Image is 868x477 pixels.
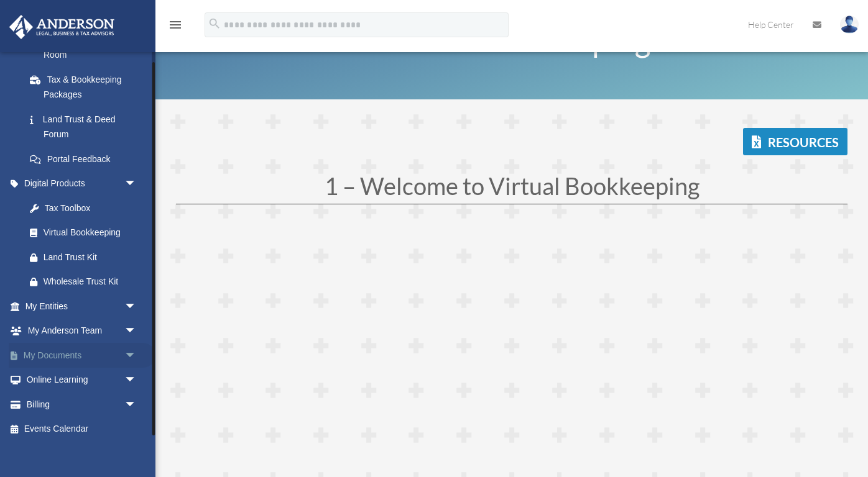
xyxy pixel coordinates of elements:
[9,368,155,393] a: Online Learningarrow_drop_down
[168,22,183,32] a: menu
[124,368,149,393] span: arrow_drop_down
[17,270,155,294] a: Wholesale Trust Kit
[17,245,155,270] a: Land Trust Kit
[208,17,221,30] i: search
[124,171,149,197] span: arrow_drop_down
[44,250,140,265] div: Land Trust Kit
[840,16,859,34] img: User Pic
[168,17,183,32] i: menu
[124,294,149,319] span: arrow_drop_down
[17,67,155,107] a: Tax & Bookkeeping Packages
[9,319,155,343] a: My Anderson Teamarrow_drop_down
[44,274,140,289] div: Wholesale Trust Kit
[124,319,149,344] span: arrow_drop_down
[9,392,155,417] a: Billingarrow_drop_down
[124,343,149,368] span: arrow_drop_down
[44,201,140,216] div: Tax Toolbox
[9,171,155,196] a: Digital Productsarrow_drop_down
[6,15,118,39] img: Anderson Advisors Platinum Portal
[9,343,155,368] a: My Documentsarrow_drop_down
[17,147,155,171] a: Portal Feedback
[9,417,155,442] a: Events Calendar
[17,107,155,147] a: Land Trust & Deed Forum
[17,220,149,245] a: Virtual Bookkeeping
[743,128,847,155] a: Resources
[176,174,847,204] h1: 1 – Welcome to Virtual Bookkeeping
[9,294,155,319] a: My Entitiesarrow_drop_down
[44,225,134,240] div: Virtual Bookkeeping
[17,196,155,220] a: Tax Toolbox
[124,392,149,417] span: arrow_drop_down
